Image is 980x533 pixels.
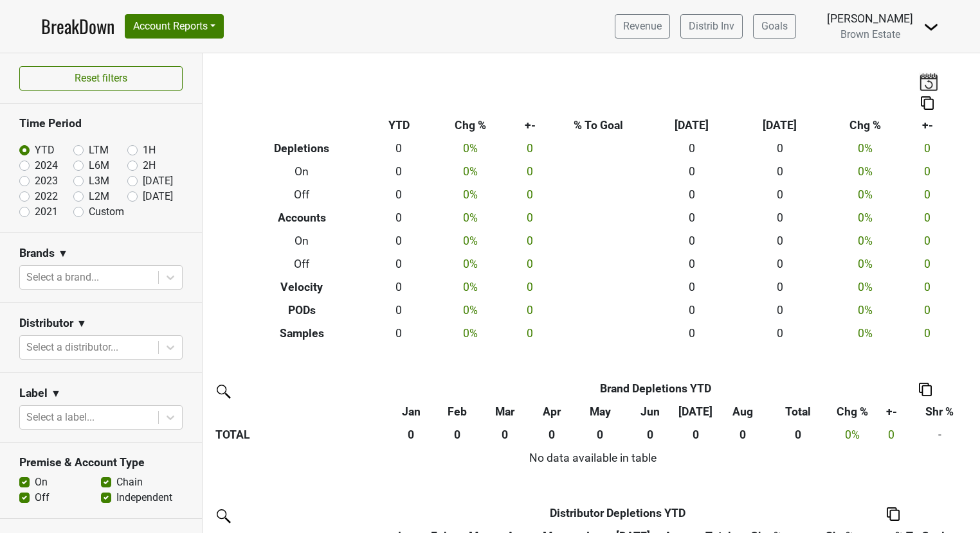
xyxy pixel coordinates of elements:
[530,423,574,446] th: 0
[648,230,736,253] td: 0
[116,475,143,490] label: Chain
[680,14,743,39] a: Distrib Inv
[736,252,824,275] td: 0
[116,490,172,505] label: Independent
[824,207,906,230] td: 0 %
[736,137,824,161] td: 0
[143,158,156,173] label: 2H
[753,14,796,39] a: Goals
[235,252,369,275] th: Off
[35,490,50,505] label: Off
[434,377,876,400] th: Brand Depletions YTD
[89,143,109,158] label: LTM
[480,400,530,423] th: Mar: activate to sort column ascending
[824,275,906,299] td: 0 %
[429,137,511,161] td: 0 %
[736,184,824,207] td: 0
[574,400,626,423] th: May: activate to sort column ascending
[235,184,369,207] th: Off
[235,137,369,161] th: Depletions
[511,114,549,137] th: +-
[824,161,906,184] td: 0 %
[648,252,736,275] td: 0
[212,505,233,525] img: filter
[907,299,948,322] td: 0
[235,161,369,184] th: On
[434,423,480,446] th: 0
[648,161,736,184] td: 0
[845,428,860,441] span: 0%
[235,207,369,230] th: Accounts
[235,299,369,322] th: PODs
[369,299,429,322] td: 0
[648,137,736,161] td: 0
[876,400,905,423] th: +-: activate to sort column ascending
[89,158,109,173] label: L6M
[615,14,670,39] a: Revenue
[369,252,429,275] td: 0
[235,230,369,253] th: On
[434,400,480,423] th: Feb: activate to sort column ascending
[212,446,974,469] td: No data available in table
[511,322,549,345] td: 0
[369,207,429,230] td: 0
[907,275,948,299] td: 0
[422,502,813,525] th: Distributor Depletions YTD
[369,184,429,207] td: 0
[19,317,73,330] h3: Distributor
[906,400,974,423] th: Shr %: activate to sort column ascending
[511,207,549,230] td: 0
[907,184,948,207] td: 0
[888,428,894,441] span: 0
[626,423,674,446] th: 0
[429,184,511,207] td: 0 %
[235,322,369,345] th: Samples
[511,137,549,161] td: 0
[143,143,156,158] label: 1H
[574,423,626,446] th: 0
[736,114,824,137] th: [DATE]
[824,322,906,345] td: 0 %
[907,230,948,253] td: 0
[41,13,114,40] a: BreakDown
[919,73,938,91] img: last_updated_date
[549,114,648,137] th: % To Goal
[907,207,948,230] td: 0
[369,322,429,345] td: 0
[511,252,549,275] td: 0
[35,173,58,189] label: 2023
[674,423,718,446] th: 0
[736,161,824,184] td: 0
[35,143,55,158] label: YTD
[212,423,388,446] th: TOTAL
[907,114,948,137] th: +-
[19,117,183,130] h3: Time Period
[89,204,124,220] label: Custom
[718,400,768,423] th: Aug: activate to sort column ascending
[369,161,429,184] td: 0
[35,204,58,220] label: 2021
[907,322,948,345] td: 0
[648,184,736,207] td: 0
[388,400,434,423] th: Jan: activate to sort column ascending
[429,161,511,184] td: 0 %
[736,207,824,230] td: 0
[626,400,674,423] th: Jun: activate to sort column ascending
[828,400,876,423] th: Chg %: activate to sort column ascending
[429,114,511,137] th: Chg %
[923,19,939,35] img: Dropdown Menu
[511,161,549,184] td: 0
[143,173,173,189] label: [DATE]
[530,400,574,423] th: Apr: activate to sort column ascending
[429,299,511,322] td: 0 %
[648,207,736,230] td: 0
[369,275,429,299] td: 0
[887,507,900,521] img: Copy to clipboard
[648,322,736,345] td: 0
[89,189,109,204] label: L2M
[89,173,109,189] label: L3M
[824,137,906,161] td: 0 %
[648,299,736,322] td: 0
[907,161,948,184] td: 0
[736,322,824,345] td: 0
